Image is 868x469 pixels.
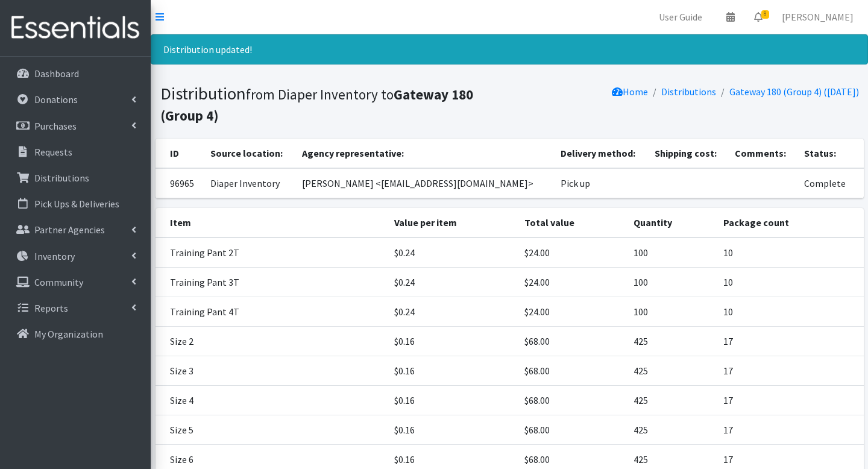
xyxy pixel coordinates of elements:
p: Inventory [34,250,75,262]
th: Total value [517,208,626,238]
p: Donations [34,93,78,105]
a: Community [5,270,146,294]
small: from Diaper Inventory to [160,86,473,124]
a: Partner Agencies [5,218,146,242]
th: Agency representative: [295,139,553,168]
td: 10 [716,297,864,327]
td: $0.24 [387,297,517,327]
td: Training Pant 4T [156,297,388,327]
td: Size 4 [156,386,388,415]
td: 17 [716,386,864,415]
td: $0.24 [387,238,517,268]
a: Inventory [5,244,146,268]
th: Value per item [387,208,517,238]
td: 17 [716,356,864,386]
td: 100 [626,238,716,268]
td: 425 [626,327,716,356]
td: $0.16 [387,356,517,386]
th: Package count [716,208,864,238]
td: 10 [716,238,864,268]
p: Pick Ups & Deliveries [34,198,119,210]
td: 425 [626,386,716,415]
td: Size 3 [156,356,388,386]
td: $24.00 [517,297,626,327]
td: $0.16 [387,327,517,356]
a: Distributions [5,166,146,190]
a: My Organization [5,322,146,346]
a: Purchases [5,114,146,138]
td: 100 [626,268,716,297]
td: [PERSON_NAME] <[EMAIL_ADDRESS][DOMAIN_NAME]> [295,168,553,198]
p: Purchases [34,120,77,132]
th: Quantity [626,208,716,238]
th: Source location: [203,139,294,168]
a: Reports [5,296,146,320]
td: 425 [626,356,716,386]
td: 100 [626,297,716,327]
td: $68.00 [517,327,626,356]
td: 10 [716,268,864,297]
th: Shipping cost: [647,139,728,168]
td: Pick up [553,168,647,198]
p: Community [34,276,83,288]
th: Item [156,208,388,238]
td: 96965 [156,168,204,198]
a: Requests [5,140,146,164]
p: My Organization [34,328,103,340]
a: Home [612,86,648,98]
td: $68.00 [517,415,626,445]
td: $68.00 [517,356,626,386]
th: ID [156,139,204,168]
a: Dashboard [5,61,146,86]
td: Size 2 [156,327,388,356]
td: $24.00 [517,238,626,268]
a: [PERSON_NAME] [772,5,863,29]
td: 425 [626,415,716,445]
td: 17 [716,415,864,445]
td: $0.16 [387,386,517,415]
td: $24.00 [517,268,626,297]
td: Training Pant 2T [156,238,388,268]
td: Complete [797,168,864,198]
a: Gateway 180 (Group 4) ([DATE]) [729,86,859,98]
p: Requests [34,146,72,158]
th: Status: [797,139,864,168]
b: Gateway 180 (Group 4) [160,86,473,124]
a: Distributions [661,86,716,98]
a: Donations [5,87,146,112]
td: $0.16 [387,415,517,445]
img: HumanEssentials [5,8,146,48]
th: Delivery method: [553,139,647,168]
p: Dashboard [34,68,79,80]
td: 17 [716,327,864,356]
td: Size 5 [156,415,388,445]
a: Pick Ups & Deliveries [5,192,146,216]
h1: Distribution [160,83,505,125]
span: 8 [761,10,769,19]
td: Diaper Inventory [203,168,294,198]
p: Partner Agencies [34,224,105,236]
p: Distributions [34,172,89,184]
td: $0.24 [387,268,517,297]
div: Distribution updated! [151,34,868,65]
a: User Guide [649,5,712,29]
p: Reports [34,302,68,314]
a: 8 [744,5,772,29]
td: $68.00 [517,386,626,415]
th: Comments: [728,139,797,168]
td: Training Pant 3T [156,268,388,297]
